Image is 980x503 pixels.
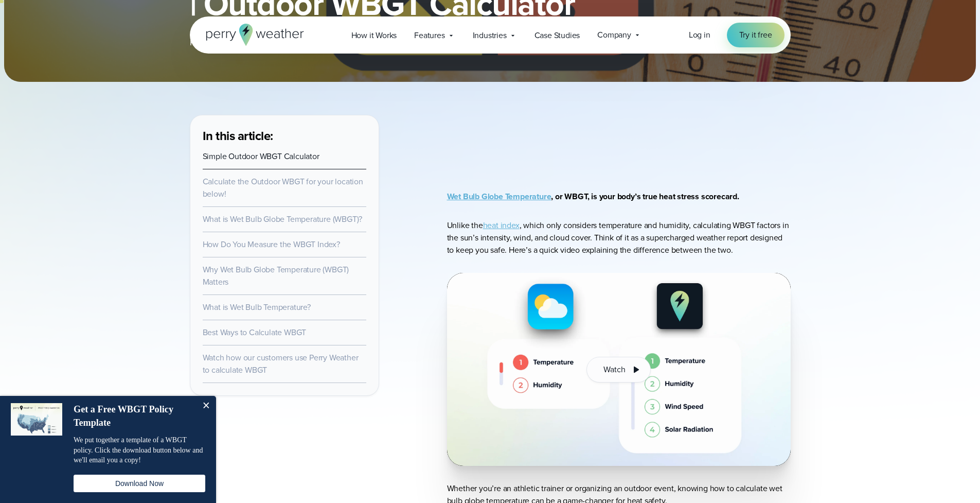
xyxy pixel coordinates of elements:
[195,396,216,417] button: Close
[414,29,444,42] span: Features
[203,352,359,376] a: Watch how our customers use Perry Weather to calculate WBGT
[534,29,580,42] span: Case Studies
[473,29,507,42] span: Industries
[74,435,205,465] p: We put together a template of a WBGT policy. Click the download button below and we'll email you ...
[203,326,307,338] a: Best Ways to Calculate WBGT
[203,301,311,313] a: What is Wet Bulb Temperature?
[727,23,785,47] a: Try it free
[203,150,319,162] a: Simple Outdoor WBGT Calculator
[739,29,772,41] span: Try it free
[351,29,397,42] span: How it Works
[74,403,194,429] h4: Get a Free WBGT Policy Template
[586,357,650,383] button: Watch
[526,25,589,46] a: Case Studies
[477,115,760,158] iframe: WBGT Explained: Listen as we break down all you need to know about WBGT Video
[343,25,406,46] a: How it Works
[447,190,551,202] a: Wet Bulb Globe Temperature
[597,29,631,41] span: Company
[74,475,205,492] button: Download Now
[447,190,739,202] strong: , or WBGT, is your body’s true heat stress scorecard.
[11,403,62,436] img: dialog featured image
[203,238,340,250] a: How Do You Measure the WBGT Index?
[603,363,625,376] span: Watch
[483,219,520,231] a: heat index
[203,128,366,144] h3: In this article:
[447,219,791,256] p: Unlike the , which only considers temperature and humidity, calculating WBGT factors in the sun’s...
[203,264,349,288] a: Why Wet Bulb Globe Temperature (WBGT) Matters
[689,29,710,41] a: Log in
[689,29,710,41] span: Log in
[203,176,363,200] a: Calculate the Outdoor WBGT for your location below!
[203,213,363,225] a: What is Wet Bulb Globe Temperature (WBGT)?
